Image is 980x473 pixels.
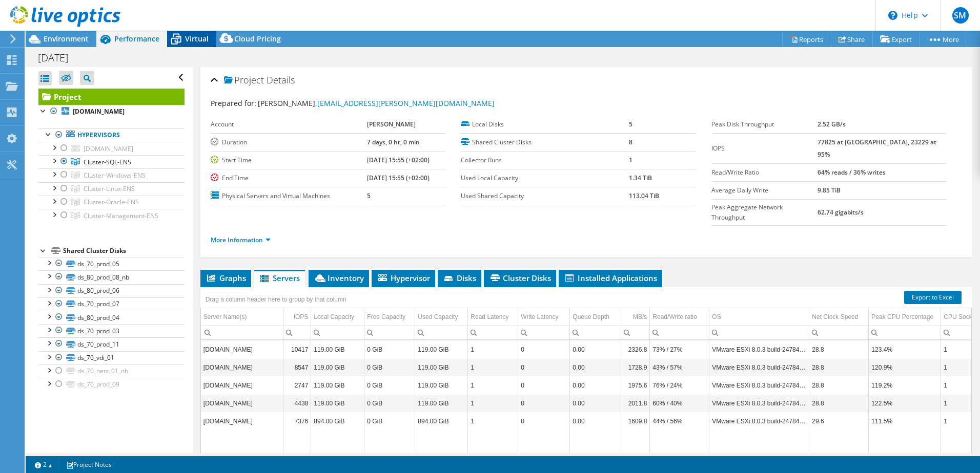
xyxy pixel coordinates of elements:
[317,98,495,108] a: [EMAIL_ADDRESS][PERSON_NAME][DOMAIN_NAME]
[38,364,185,378] a: ds_70_nets_01_nb
[521,311,558,323] div: Write Latency
[468,412,518,430] td: Column Read Latency, Value 1
[570,376,621,394] td: Column Queue Depth, Value 0.00
[38,209,185,222] a: Cluster-Management-ENS
[211,98,256,108] label: Prepared for:
[211,137,367,147] label: Duration
[203,311,247,323] div: Server Name(s)
[201,358,283,376] td: Column Server Name(s), Value ens1vc132.kramponline.com
[650,340,709,358] td: Column Read/Write ratio, Value 73% / 27%
[84,198,139,206] span: Cluster-Oracle-ENS
[283,394,311,412] td: Column IOPS, Value 4438
[652,311,697,323] div: Read/Write ratio
[782,31,831,47] a: Reports
[311,340,364,358] td: Column Local Capacity, Value 119.00 GiB
[570,358,621,376] td: Column Queue Depth, Value 0.00
[869,340,941,358] td: Column Peak CPU Percentage, Value 123.4%
[809,326,869,339] td: Column Net Clock Speed, Filter cell
[709,308,809,326] td: OS Column
[367,156,430,164] b: [DATE] 15:55 (+02:00)
[468,340,518,358] td: Column Read Latency, Value 1
[367,311,405,323] div: Free Capacity
[650,326,709,339] td: Column Read/Write ratio, Filter cell
[629,156,632,164] b: 1
[44,34,89,44] span: Environment
[809,340,869,358] td: Column Net Clock Speed, Value 28.8
[570,340,621,358] td: Column Queue Depth, Value 0.00
[709,412,809,430] td: Column OS, Value VMware ESXi 8.0.3 build-24784735
[461,155,629,165] label: Collector Runs
[211,235,271,244] a: More Information
[201,412,283,430] td: Column Server Name(s), Value ens1vc135.kramponline.com
[869,326,941,339] td: Column Peak CPU Percentage, Filter cell
[84,158,131,166] span: Cluster-SQL-ENS
[59,458,119,471] a: Project Notes
[201,340,283,358] td: Column Server Name(s), Value ens1vc134.kramponline.com
[38,378,185,391] a: ds_70_prod_09
[711,202,818,223] label: Peak Aggregate Network Throughput
[629,174,652,182] b: 1.34 TiB
[818,120,846,128] b: 2.52 GB/s
[283,326,311,339] td: Column IOPS, Filter cell
[283,412,311,430] td: Column IOPS, Value 7376
[809,412,869,430] td: Column Net Clock Speed, Value 29.6
[869,394,941,412] td: Column Peak CPU Percentage, Value 122.5%
[364,412,415,430] td: Column Free Capacity, Value 0 GiB
[711,143,818,154] label: IOPS
[570,308,621,326] td: Queue Depth Column
[573,311,609,323] div: Queue Depth
[461,137,629,147] label: Shared Cluster Disks
[418,311,458,323] div: Used Capacity
[84,171,146,180] span: Cluster-Windows-ENS
[461,119,629,130] label: Local Disks
[468,376,518,394] td: Column Read Latency, Value 1
[206,273,246,283] span: Graphs
[461,191,629,201] label: Used Shared Capacity
[211,173,367,183] label: End Time
[621,326,650,339] td: Column MB/s, Filter cell
[468,308,518,326] td: Read Latency Column
[201,376,283,394] td: Column Server Name(s), Value ens1vc133.kramponline.com
[869,376,941,394] td: Column Peak CPU Percentage, Value 119.2%
[650,308,709,326] td: Read/Write ratio Column
[709,326,809,339] td: Column OS, Filter cell
[38,105,185,118] a: [DOMAIN_NAME]
[415,308,468,326] td: Used Capacity Column
[415,326,468,339] td: Column Used Capacity, Filter cell
[415,376,468,394] td: Column Used Capacity, Value 119.00 GiB
[364,340,415,358] td: Column Free Capacity, Value 0 GiB
[818,168,886,177] b: 64% reads / 36% writes
[621,358,650,376] td: Column MB/s, Value 1728.9
[311,394,364,412] td: Column Local Capacity, Value 119.00 GiB
[818,138,936,159] b: 77825 at [GEOGRAPHIC_DATA], 23229 at 95%
[621,376,650,394] td: Column MB/s, Value 1975.6
[461,173,629,183] label: Used Local Capacity
[809,394,869,412] td: Column Net Clock Speed, Value 28.8
[283,358,311,376] td: Column IOPS, Value 8547
[415,412,468,430] td: Column Used Capacity, Value 894.00 GiB
[564,273,657,283] span: Installed Applications
[650,358,709,376] td: Column Read/Write ratio, Value 43% / 57%
[377,273,430,283] span: Hypervisor
[38,168,185,182] a: Cluster-Windows-ENS
[809,308,869,326] td: Net Clock Speed Column
[114,34,159,44] span: Performance
[38,297,185,311] a: ds_70_prod_07
[283,340,311,358] td: Column IOPS, Value 10417
[185,34,209,44] span: Virtual
[415,358,468,376] td: Column Used Capacity, Value 119.00 GiB
[38,196,185,209] a: Cluster-Oracle-ENS
[920,31,967,47] a: More
[621,394,650,412] td: Column MB/s, Value 2011.8
[311,358,364,376] td: Column Local Capacity, Value 119.00 GiB
[518,340,570,358] td: Column Write Latency, Value 0
[709,394,809,412] td: Column OS, Value VMware ESXi 8.0.3 build-24784735
[314,273,364,283] span: Inventory
[888,11,897,20] svg: \n
[871,311,933,323] div: Peak CPU Percentage
[364,394,415,412] td: Column Free Capacity, Value 0 GiB
[203,292,349,307] div: Drag a column header here to group by that column
[711,119,818,130] label: Peak Disk Throughput
[364,376,415,394] td: Column Free Capacity, Value 0 GiB
[38,128,185,142] a: Hypervisors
